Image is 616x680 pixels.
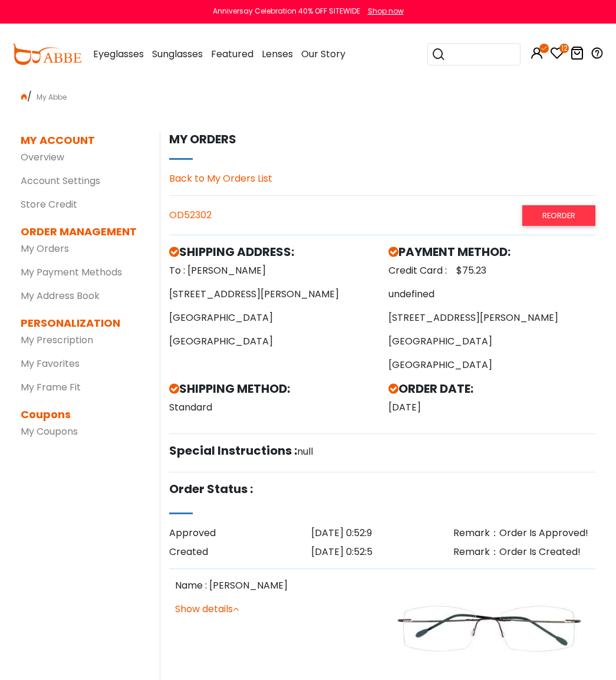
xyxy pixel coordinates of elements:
[388,311,595,325] p: [STREET_ADDRESS][PERSON_NAME]
[550,48,564,62] a: 12
[388,358,595,372] p: [GEOGRAPHIC_DATA]
[169,287,376,301] p: [STREET_ADDRESS][PERSON_NAME]
[21,265,122,279] a: My Payment Methods
[368,6,404,17] div: Shop now
[388,334,595,349] p: [GEOGRAPHIC_DATA]
[21,132,95,148] dt: MY ACCOUNT
[311,526,453,540] div: [DATE] 0:52:9
[388,264,595,278] p: Credit Card : $75.23
[169,545,311,559] div: Created
[297,445,313,458] span: null
[93,47,144,61] span: Eyeglasses
[522,205,595,226] a: Reorder
[12,85,604,104] div: /
[21,174,100,188] a: Account Settings
[32,92,71,102] span: My Abbe
[169,245,376,259] h5: SHIPPING ADDRESS:
[152,47,203,61] span: Sunglasses
[12,44,81,65] img: abbeglasses.com
[169,172,272,185] a: Back to My Orders List
[169,400,212,414] span: Standard
[362,6,404,16] a: Shop now
[453,526,595,540] div: Remark：Order Is Approved!
[169,526,311,540] div: Approved
[21,425,78,438] a: My Coupons
[169,334,376,349] p: [GEOGRAPHIC_DATA]
[169,382,376,396] h5: SHIPPING METHOD:
[559,44,569,53] i: 12
[388,245,595,259] h5: PAYMENT METHOD:
[21,380,81,394] a: My Frame Fit
[169,132,595,146] h5: My orders
[169,482,253,496] h5: Order Status :
[21,406,142,422] dt: Coupons
[453,545,595,559] div: Remark：Order Is Created!
[175,579,376,593] p: Name : [PERSON_NAME]
[21,242,69,255] a: My Orders
[388,382,595,396] h5: ORDER DATE:
[21,289,100,303] a: My Address Book
[169,205,595,225] div: OD52302
[21,333,93,347] a: My Prescription
[169,444,297,458] h5: Special Instructions :
[21,198,77,211] a: Store Credit
[169,264,376,278] p: To : [PERSON_NAME]
[301,47,345,61] span: Our Story
[169,311,376,325] p: [GEOGRAPHIC_DATA]
[21,315,142,331] dt: PERSONALIZATION
[21,94,27,100] img: home.png
[262,47,293,61] span: Lenses
[21,150,64,164] a: Overview
[21,357,80,370] a: My Favorites
[175,602,239,616] a: Show details
[388,400,595,415] p: [DATE]
[213,6,360,17] div: Anniversay Celebration 40% OFF SITEWIDE
[388,287,595,301] p: undefined
[311,545,453,559] div: [DATE] 0:52:5
[21,224,142,239] dt: ORDER MANAGEMENT
[211,47,253,61] span: Featured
